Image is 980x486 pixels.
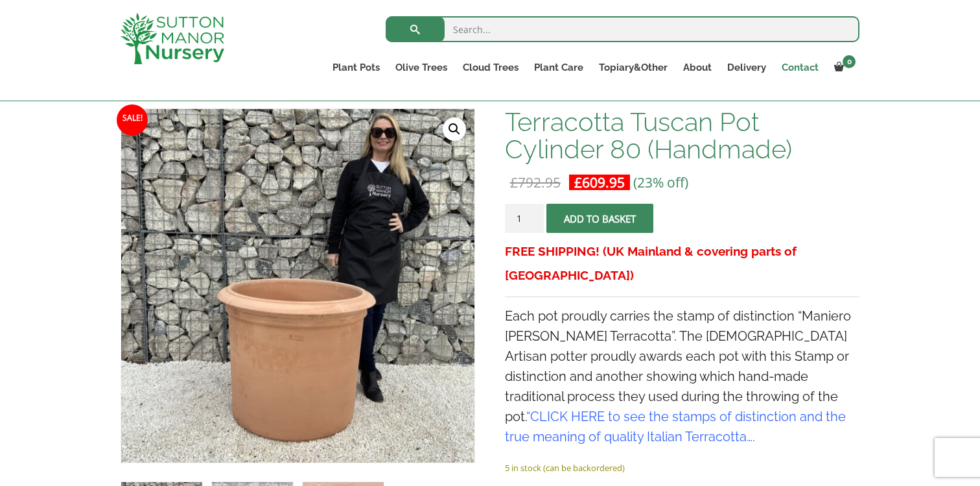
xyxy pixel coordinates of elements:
[505,108,859,163] h1: Terracotta Tuscan Pot Cylinder 80 (Handmade)
[505,204,544,233] input: Product quantity
[574,173,625,191] bdi: 609.95
[455,58,526,77] a: Cloud Trees
[719,58,774,77] a: Delivery
[505,409,846,444] a: CLICK HERE to see the stamps of distinction and the true meaning of quality Italian Terracotta
[546,204,653,233] button: Add to basket
[505,308,851,444] span: Each pot proudly carries the stamp of distinction “Maniero [PERSON_NAME] Terracotta”. The [DEMOGR...
[826,58,859,77] a: 0
[388,58,455,77] a: Olive Trees
[843,55,856,68] span: 0
[505,409,846,444] span: “ ….
[510,173,561,191] bdi: 792.95
[774,58,826,77] a: Contact
[117,104,148,136] span: Sale!
[574,173,582,191] span: £
[325,58,388,77] a: Plant Pots
[505,239,859,287] h3: FREE SHIPPING! (UK Mainland & covering parts of [GEOGRAPHIC_DATA])
[443,117,466,141] a: View full-screen image gallery
[633,173,688,191] span: (23% off)
[510,173,518,191] span: £
[526,58,591,77] a: Plant Care
[121,13,224,64] img: logo
[505,460,859,476] p: 5 in stock (can be backordered)
[591,58,675,77] a: Topiary&Other
[675,58,719,77] a: About
[386,16,859,42] input: Search...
